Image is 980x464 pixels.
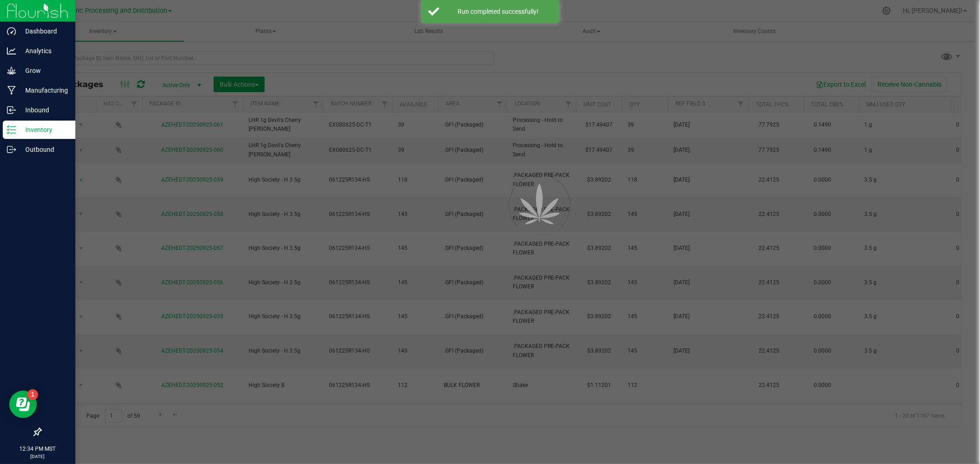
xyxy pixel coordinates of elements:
[7,86,16,95] inline-svg: Manufacturing
[16,105,71,116] p: Inbound
[7,105,16,115] inline-svg: Inbound
[7,145,16,154] inline-svg: Outbound
[16,144,71,155] p: Outbound
[9,391,37,418] iframe: Resource center
[4,453,71,460] p: [DATE]
[7,66,16,75] inline-svg: Grow
[16,65,71,76] p: Grow
[7,46,16,55] inline-svg: Analytics
[16,124,71,135] p: Inventory
[4,445,71,453] p: 12:34 PM MST
[27,389,38,400] iframe: Resource center unread badge
[16,26,71,37] p: Dashboard
[7,125,16,134] inline-svg: Inventory
[7,27,16,36] inline-svg: Dashboard
[444,7,552,16] div: Run completed successfully!
[16,45,71,56] p: Analytics
[16,85,71,96] p: Manufacturing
